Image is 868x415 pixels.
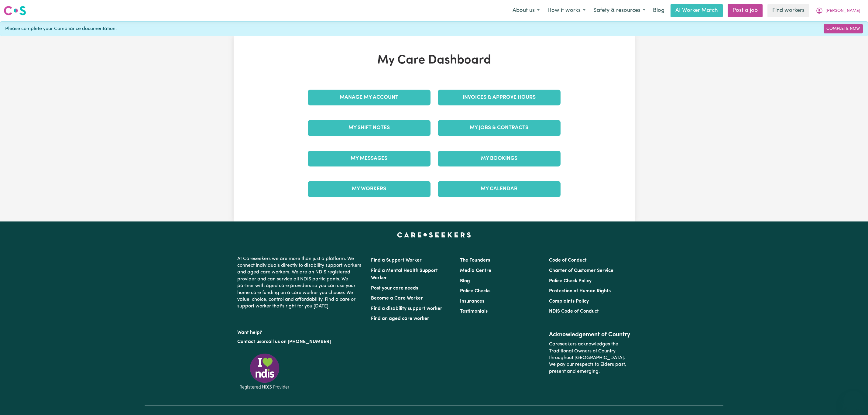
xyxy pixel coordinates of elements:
[460,309,488,314] a: Testimonials
[438,151,561,166] a: My Bookings
[589,4,649,17] button: Safety & resources
[308,120,431,136] a: My Shift Notes
[266,339,331,344] a: call us on [PHONE_NUMBER]
[549,268,613,273] a: Charter of Customer Service
[460,299,484,304] a: Insurances
[728,4,763,17] a: Post a job
[812,4,864,17] button: My Account
[509,4,544,17] button: About us
[371,296,423,301] a: Become a Care Worker
[671,4,723,17] a: AI Worker Match
[371,286,418,291] a: Post your care needs
[844,391,863,410] iframe: Button to launch messaging window, conversation in progress
[237,253,364,312] p: At Careseekers we are more than just a platform. We connect individuals directly to disability su...
[371,258,422,263] a: Find a Support Worker
[549,289,611,293] a: Protection of Human Rights
[549,331,631,338] h2: Acknowledgement of Country
[438,90,561,105] a: Invoices & Approve Hours
[371,306,442,311] a: Find a disability support worker
[308,90,431,105] a: Manage My Account
[767,4,809,17] a: Find workers
[237,339,261,344] a: Contact us
[549,279,592,283] a: Police Check Policy
[460,289,490,293] a: Police Checks
[549,258,587,263] a: Code of Conduct
[4,5,26,16] img: Careseekers logo
[438,181,561,197] a: My Calendar
[308,181,431,197] a: My Workers
[460,279,470,283] a: Blog
[549,338,631,377] p: Careseekers acknowledges the Traditional Owners of Country throughout [GEOGRAPHIC_DATA]. We pay o...
[371,316,429,321] a: Find an aged care worker
[438,120,561,136] a: My Jobs & Contracts
[237,352,292,390] img: Registered NDIS provider
[549,299,589,304] a: Complaints Policy
[304,53,564,68] h1: My Care Dashboard
[308,151,431,166] a: My Messages
[549,309,599,314] a: NDIS Code of Conduct
[824,24,863,33] a: Complete Now
[237,327,364,336] p: Want help?
[5,25,117,33] span: Please complete your Compliance documentation.
[649,4,668,17] a: Blog
[371,268,438,280] a: Find a Mental Health Support Worker
[4,4,26,18] a: Careseekers logo
[237,336,364,348] p: or
[544,4,589,17] button: How it works
[460,258,490,263] a: The Founders
[397,232,471,237] a: Careseekers home page
[460,268,491,273] a: Media Centre
[825,8,860,14] span: [PERSON_NAME]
